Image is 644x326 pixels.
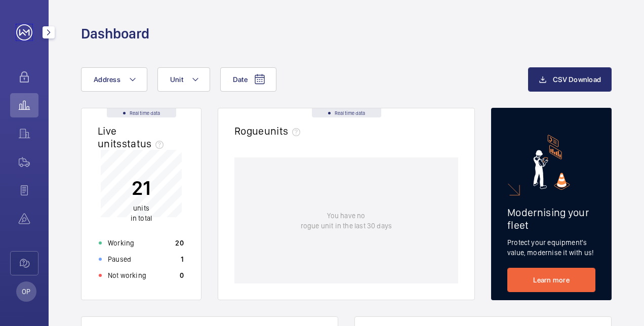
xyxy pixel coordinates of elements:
[234,125,304,137] h2: Rogue
[108,254,131,264] p: Paused
[170,75,183,84] span: Unit
[81,24,149,43] h1: Dashboard
[533,135,570,190] img: marketing-card.svg
[264,125,305,137] span: units
[180,270,184,280] p: 0
[507,206,595,231] h2: Modernising your fleet
[131,203,152,223] p: in total
[312,108,381,117] div: Real time data
[181,254,184,264] p: 1
[22,287,30,297] p: OP
[301,211,392,231] p: You have no rogue unit in the last 30 days
[107,108,176,117] div: Real time data
[94,75,120,84] span: Address
[81,67,147,92] button: Address
[233,75,248,84] span: Date
[131,175,152,200] p: 21
[528,67,612,92] button: CSV Download
[98,125,168,150] h2: Live units
[157,67,210,92] button: Unit
[122,137,168,150] span: status
[553,75,601,84] span: CSV Download
[108,238,134,248] p: Working
[220,67,276,92] button: Date
[507,268,595,292] a: Learn more
[175,238,184,248] p: 20
[507,237,595,258] p: Protect your equipment's value, modernise it with us!
[133,204,149,212] span: units
[108,270,146,280] p: Not working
